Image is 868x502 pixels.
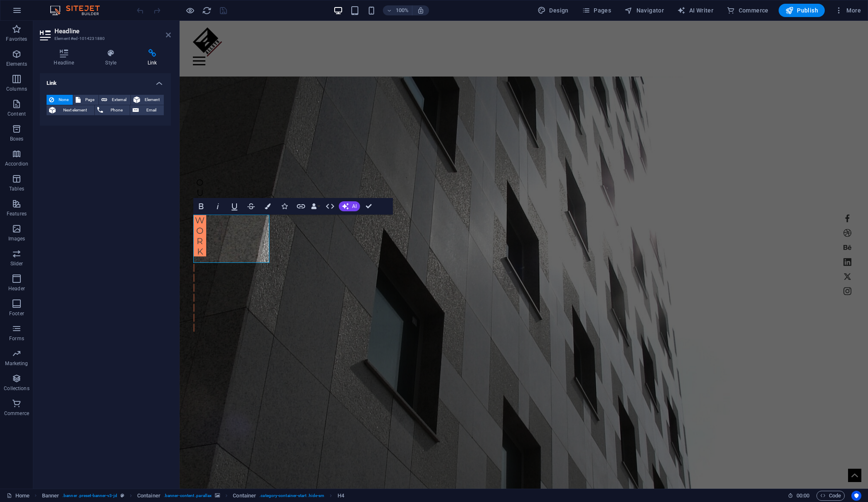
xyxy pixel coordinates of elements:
[48,5,110,15] img: Editor Logo
[6,86,27,92] p: Columns
[816,491,845,501] button: Code
[110,95,128,105] span: External
[243,198,259,215] button: Strikethrough
[293,198,309,215] button: Link
[42,491,59,501] span: Click to select. Double-click to edit
[10,136,24,142] p: Boxes
[73,95,99,105] button: Page
[352,204,357,209] span: AI
[40,49,91,67] h4: Headline
[121,493,124,498] i: This element is a customizable preset
[802,492,804,499] span: :
[820,491,841,501] span: Code
[164,491,212,501] span: . banner-content .parallax
[7,210,27,217] p: Features
[9,335,24,342] p: Forms
[202,5,212,15] button: reload
[143,95,161,105] span: Element
[99,95,131,105] button: External
[727,6,769,15] span: Commerce
[47,95,73,105] button: None
[6,61,27,67] p: Elements
[260,198,276,215] button: Colors
[91,49,134,67] h4: Style
[8,235,25,242] p: Images
[779,4,825,17] button: Publish
[106,105,128,115] span: Phone
[674,4,717,17] button: AI Writer
[831,4,864,17] button: More
[624,6,664,15] span: Navigator
[5,161,28,167] p: Accordion
[141,105,161,115] span: Email
[8,285,25,292] p: Header
[361,198,377,215] button: Confirm (Ctrl+⏎)
[233,491,256,501] span: Click to select. Double-click to edit
[4,410,29,417] p: Commerce
[339,201,360,211] button: AI
[131,95,164,105] button: Element
[5,360,28,367] p: Marketing
[788,491,810,501] h6: Session time
[582,6,611,15] span: Pages
[338,491,344,501] span: Click to select. Double-click to edit
[579,4,614,17] button: Pages
[9,185,24,192] p: Tables
[14,194,27,235] h4: Work
[9,310,24,317] p: Footer
[57,95,70,105] span: None
[4,385,29,392] p: Collections
[62,491,117,501] span: . banner .preset-banner-v3-jd
[383,5,412,15] button: 100%
[835,6,861,15] span: More
[538,6,569,15] span: Design
[785,6,818,15] span: Publish
[322,198,338,215] button: HTML
[259,491,324,501] span: . category-container-start .hide-sm
[54,27,171,35] h2: Headline
[134,49,171,67] h4: Link
[10,260,23,267] p: Slider
[227,198,242,215] button: Underline (Ctrl+U)
[193,198,209,215] button: Bold (Ctrl+B)
[534,4,572,17] div: Design (Ctrl+Alt+Y)
[796,491,809,501] span: 00 00
[42,491,344,501] nav: breadcrumb
[723,4,772,17] button: Commerce
[47,105,94,115] button: Next element
[7,491,30,501] a: Click to cancel selection. Double-click to open Pages
[851,491,861,501] button: Usercentrics
[58,105,92,115] span: Next element
[395,5,409,15] h6: 100%
[621,4,667,17] button: Navigator
[40,73,171,88] h4: Link
[534,4,572,17] button: Design
[6,36,27,42] p: Favorites
[210,198,226,215] button: Italic (Ctrl+I)
[276,198,292,215] button: Icons
[95,105,130,115] button: Phone
[130,105,164,115] button: Email
[202,6,212,15] i: Reload page
[7,111,26,117] p: Content
[215,493,220,498] i: This element contains a background
[310,198,321,215] button: Data Bindings
[54,35,154,42] h3: Element #ed-1014231880
[677,6,713,15] span: AI Writer
[83,95,96,105] span: Page
[137,491,160,501] span: Click to select. Double-click to edit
